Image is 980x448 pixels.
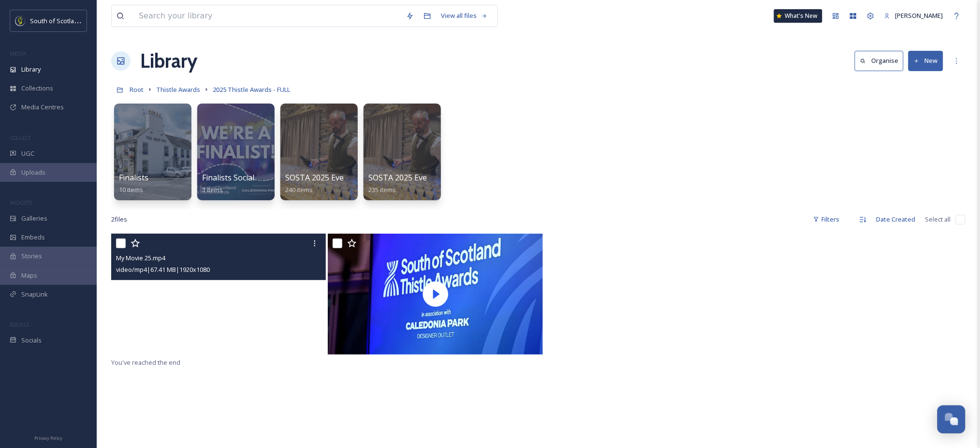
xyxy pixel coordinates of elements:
[202,185,223,194] span: 3 items
[937,405,965,433] button: Open Chat
[140,46,197,75] a: Library
[21,65,41,74] span: Library
[10,321,29,328] span: SOCIALS
[111,234,326,355] video: My Movie 25.mp4
[10,134,30,141] span: COLLECT
[21,84,53,93] span: Collections
[872,210,921,229] div: Date Created
[879,6,948,25] a: [PERSON_NAME]
[21,168,45,177] span: Uploads
[895,11,943,20] span: [PERSON_NAME]
[202,173,308,194] a: Finalists Social Media Graphic3 items
[119,172,148,183] span: Finalists
[134,5,401,27] input: Search your library
[119,185,143,194] span: 10 items
[855,51,904,71] button: Organise
[130,85,144,94] span: Root
[368,173,498,194] a: SOSTA 2025 Event - Low res images235 items
[21,271,37,280] span: Maps
[213,84,290,95] a: 2025 Thistle Awards - FULL
[368,185,396,194] span: 235 items
[10,50,27,57] span: MEDIA
[328,234,542,355] img: thumbnail
[130,84,144,95] a: Root
[116,265,210,274] span: video/mp4 | 67.41 MB | 1920 x 1080
[156,85,200,94] span: Thistle Awards
[368,172,498,183] span: SOSTA 2025 Event - Low res images
[30,16,140,25] span: South of Scotland Destination Alliance
[21,149,34,158] span: UGC
[116,254,165,262] span: My Movie 25.mp4
[908,51,943,71] button: New
[808,210,845,229] div: Filters
[34,435,62,441] span: Privacy Policy
[202,172,308,183] span: Finalists Social Media Graphic
[21,103,64,112] span: Media Centres
[285,173,426,194] a: SOSTA 2025 Evening - High res images240 items
[285,172,426,183] span: SOSTA 2025 Evening - High res images
[119,173,148,194] a: Finalists10 items
[436,6,493,25] a: View all files
[34,432,62,443] a: Privacy Policy
[21,290,48,299] span: SnapLink
[925,215,951,224] span: Select all
[21,252,42,261] span: Stories
[10,199,32,206] span: WIDGETS
[21,233,45,242] span: Embeds
[285,185,313,194] span: 240 items
[774,9,822,23] a: What's New
[156,84,200,95] a: Thistle Awards
[21,336,42,345] span: Socials
[213,85,290,94] span: 2025 Thistle Awards - FULL
[111,215,127,224] span: 2 file s
[15,16,25,26] img: images.jpeg
[111,358,180,367] span: You've reached the end
[21,214,47,223] span: Galleries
